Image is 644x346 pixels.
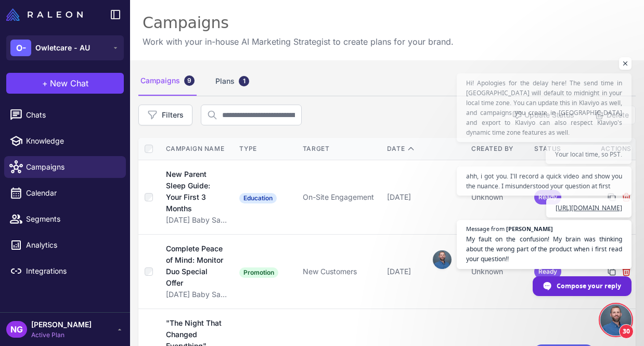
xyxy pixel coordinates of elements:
span: Calendar [26,187,118,199]
a: Knowledge [4,130,126,152]
a: Segments [4,208,126,230]
span: Campaigns [26,161,118,173]
span: Promotion [239,267,278,278]
div: [DATE] [387,266,463,277]
span: Chats [26,109,118,121]
span: ahh, i got you. I'll record a quick video and show you the nuance. I misunderstood your question ... [466,171,622,191]
span: Analytics [26,239,118,251]
div: 9 [184,75,195,86]
button: Filters [138,105,192,125]
div: New Customers [303,266,379,277]
span: [PERSON_NAME] [31,319,92,330]
div: [DATE] Baby Safety & Peace of Mind Email Campaign [166,289,229,300]
div: Campaigns [143,12,454,33]
button: O-Owletcare - AU [6,35,124,60]
span: Integrations [26,265,118,277]
span: New Chat [50,77,88,89]
div: Plans [213,67,251,96]
a: Analytics [4,234,126,256]
a: Calendar [4,182,126,204]
span: Message from [466,226,505,232]
p: Work with your in-house AI Marketing Strategist to create plans for your brand. [143,35,454,48]
a: Integrations [4,260,126,282]
div: [DATE] Baby Safety & Peace of Mind Email Campaign [166,214,229,226]
a: Open chat [600,304,632,336]
span: Segments [26,213,118,225]
div: Target [303,144,379,153]
div: Type [239,144,294,153]
span: + [42,77,48,89]
a: Campaigns [4,156,126,178]
div: New Parent Sleep Guide: Your First 3 Months [166,169,224,214]
div: Campaign Name [166,144,229,153]
span: Compose your reply [557,277,621,295]
span: Hi! Apologies for the delay here! The send time in [GEOGRAPHIC_DATA] will default to midnight in ... [466,78,622,137]
div: On-Site Engagement [303,191,379,203]
div: Complete Peace of Mind: Monitor Duo Special Offer [166,243,225,289]
span: My fault on the confusion! My brain was thinking about the wrong part of the product when i first... [466,234,622,264]
span: Owletcare - AU [35,42,90,54]
a: Chats [4,104,126,126]
span: [PERSON_NAME] [506,226,553,232]
span: Education [239,193,277,203]
span: Your local time, so PST. [555,149,622,159]
div: 1 [239,76,249,86]
button: +New Chat [6,73,124,94]
div: [DATE] [387,191,463,203]
div: NG [6,321,27,338]
span: Knowledge [26,135,118,147]
img: Raleon Logo [6,8,83,21]
div: O- [10,40,31,56]
span: Active Plan [31,330,92,340]
span: 30 [619,324,634,339]
div: Campaigns [138,67,197,96]
div: Date [387,144,463,153]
